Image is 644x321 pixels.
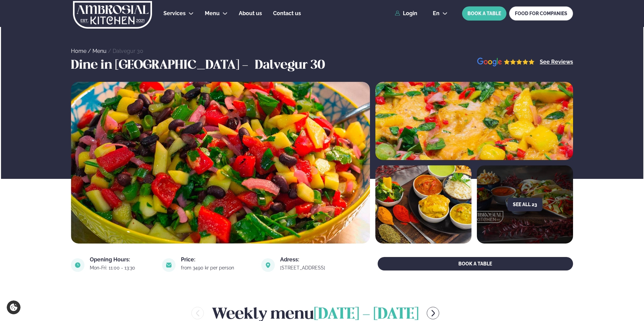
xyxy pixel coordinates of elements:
[462,6,506,21] button: BOOK A TABLE
[239,9,262,18] a: About us
[92,48,107,54] a: Menu
[108,48,113,54] span: /
[540,59,573,65] a: See Reviews
[71,82,370,244] img: image alt
[205,9,220,18] a: Menu
[427,11,453,16] button: en
[477,58,535,67] img: image alt
[433,11,440,16] span: en
[90,257,154,262] div: Opening Hours:
[163,10,186,17] span: Services
[273,10,301,17] span: Contact us
[191,307,204,319] button: menu-btn-left
[509,6,573,21] a: FOOD FOR COMPANIES
[162,258,176,272] img: image alt
[71,258,84,272] img: image alt
[280,264,344,272] a: link
[7,300,21,314] a: Cookie settings
[90,265,154,270] div: Mon-Fri: 11:00 - 13:30
[181,265,253,270] div: from 3490 kr per person
[273,9,301,18] a: Contact us
[71,58,252,74] h3: Dine in [GEOGRAPHIC_DATA] -
[113,48,143,54] a: Dalvegur 30
[280,257,344,262] div: Adress:
[375,82,573,160] img: image alt
[181,257,253,262] div: Price:
[378,257,573,270] button: BOOK A TABLE
[71,48,86,54] a: Home
[255,58,325,74] h3: Dalvegur 30
[72,1,153,29] img: logo
[261,258,275,272] img: image alt
[507,198,542,211] button: See all 23
[88,48,92,54] span: /
[427,307,439,319] button: menu-btn-right
[239,10,262,17] span: About us
[375,165,471,244] img: image alt
[163,9,186,18] a: Services
[205,10,220,17] span: Menu
[395,10,417,17] a: Login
